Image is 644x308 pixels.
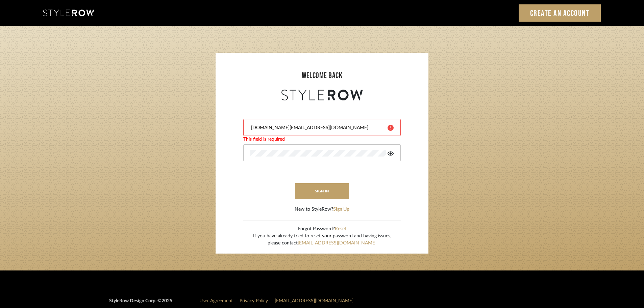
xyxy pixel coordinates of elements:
div: welcome back [222,70,422,82]
div: If you have already tried to reset your password and having issues, please contact [253,233,391,247]
a: [EMAIL_ADDRESS][DOMAIN_NAME] [275,299,353,303]
button: sign in [295,183,349,199]
div: New to StyleRow? [295,206,349,213]
div: This field is required [243,136,401,143]
a: Create an Account [519,4,601,22]
button: Reset [335,226,346,233]
button: Sign Up [333,206,349,213]
input: Email Address [250,124,382,131]
div: Forgot Password? [253,226,391,233]
a: [EMAIL_ADDRESS][DOMAIN_NAME] [298,241,376,245]
a: Privacy Policy [240,299,268,303]
a: User Agreement [199,299,233,303]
